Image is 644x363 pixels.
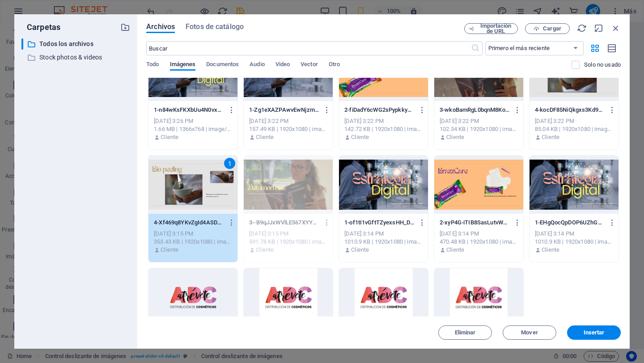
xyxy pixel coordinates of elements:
button: 4 [31,188,37,193]
div: [DATE] 3:15 PM [249,230,327,238]
button: 2 [31,162,37,167]
span: Documentos [206,59,239,72]
button: 9 [31,252,37,257]
span: Cargar [543,26,561,31]
span: Eliminar [455,330,476,335]
div: [DATE] 3:22 PM [440,117,518,125]
p: Cliente [256,246,274,254]
div: [DATE] 3:14 PM [344,230,423,238]
p: Cliente [351,133,369,141]
p: Cliente [542,133,559,141]
span: Audio [250,59,264,72]
p: Cliente [446,246,464,254]
i: Cerrar [611,23,621,33]
i: Crear carpeta [120,22,130,32]
span: Otro [329,59,340,72]
button: 7 [31,226,37,232]
p: 2-xyP4G-iTIB8SasLutvW5Ig.jpg [440,219,509,227]
button: Insertar [567,325,621,340]
p: 1-n84wKsFKXbUu4N0vxZnL8g.png [154,106,224,114]
p: Stock photos & videos [39,52,114,63]
i: Minimizar [594,23,604,33]
p: 2-fiDadY6cWG2sPypkkySVQw.jpg [344,106,414,114]
div: 85.04 KB | 1920x1080 | image/jpeg [535,125,613,133]
span: Video [275,59,290,72]
div: 142.72 KB | 1920x1080 | image/jpeg [344,125,423,133]
div: [DATE] 3:26 PM [154,117,232,125]
button: Cargar [525,23,570,34]
i: Volver a cargar [577,23,587,33]
button: Eliminar [438,325,492,340]
button: 10 [31,265,37,270]
span: Todo [146,59,159,72]
p: 3-wkoBamRgL0bqnM8KoOXEwQ.jpg [440,106,509,114]
p: 1-EHgQocQpDOP6UZhGmSCqYw.jpg [535,219,605,227]
button: Importación de URL [464,23,518,34]
p: Carpetas [21,21,60,33]
p: Cliente [542,246,559,254]
span: Archivos [146,21,175,32]
div: 470.48 KB | 1920x1080 | image/jpeg [440,238,518,246]
div: [DATE] 3:15 PM [154,230,232,238]
div: 353.43 KB | 1920x1080 | image/jpeg [154,238,232,246]
button: 5 [31,201,37,206]
div: Stock photos & videos [21,52,130,63]
span: Importación de URL [478,23,514,34]
div: [DATE] 3:14 PM [440,230,518,238]
button: 6 [31,213,37,219]
span: Imágenes [170,59,196,72]
p: Cliente [351,246,369,254]
div: [DATE] 3:22 PM [249,117,327,125]
div: 591.78 KB | 1920x1080 | image/jpeg [249,238,327,246]
div: [DATE] 3:22 PM [535,117,613,125]
button: Mover [503,325,556,340]
p: Todos los archivos [39,39,114,49]
p: 4-kocDF85NiQkgxs3Kd9JyDw.jpg [535,106,605,114]
p: Cliente [161,133,178,141]
div: 1010.9 KB | 1920x1080 | image/jpeg [344,238,423,246]
div: 1010.9 KB | 1920x1080 | image/jpeg [535,238,613,246]
p: Cliente [161,246,178,254]
input: Buscar [146,41,470,55]
p: Cliente [446,133,464,141]
div: [DATE] 3:22 PM [344,117,423,125]
span: Insertar [584,330,605,335]
div: 1 [224,158,235,169]
p: Cliente [256,133,274,141]
div: 1.66 MB | 1366x768 | image/png [154,125,232,133]
p: Solo muestra los archivos que no están usándose en el sitio web. Los archivos añadidos durante es... [584,61,621,69]
button: 8 [31,239,37,245]
p: 3--B9qJJxWVlLE567XYY3cTA.jpg [249,219,319,227]
span: Vector [301,59,318,72]
span: Mover [521,330,538,335]
button: 3 [31,175,37,180]
p: 4-Xf469q8YKvZgId4ASD2rdA.jpg [154,219,224,227]
div: [DATE] 3:14 PM [535,230,613,238]
p: 1-Zg1eXAZPAwvEwNjzmCHd1g.jpg [249,106,319,114]
button: 1 [31,149,37,154]
span: Fotos de catálogo [186,21,244,32]
div: 157.49 KB | 1920x1080 | image/jpeg [249,125,327,133]
p: 1-of1tI1vGftTZyexsHH_D7g.jpg [344,219,414,227]
div: ​ [21,38,23,50]
div: 102.34 KB | 1920x1080 | image/jpeg [440,125,518,133]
